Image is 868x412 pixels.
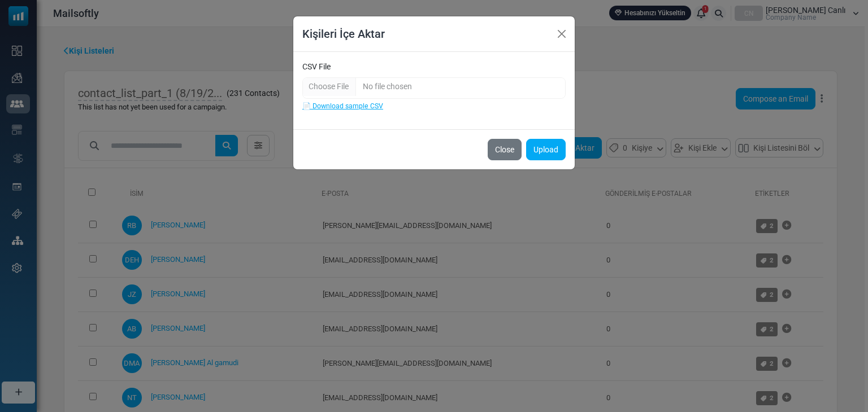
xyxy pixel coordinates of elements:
[526,139,566,160] button: Upload
[553,25,570,42] button: Close
[302,25,385,42] h5: Kişileri İçe Aktar
[302,102,383,110] a: 📄 Download sample CSV
[488,139,522,160] button: Close
[302,61,331,73] label: CSV File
